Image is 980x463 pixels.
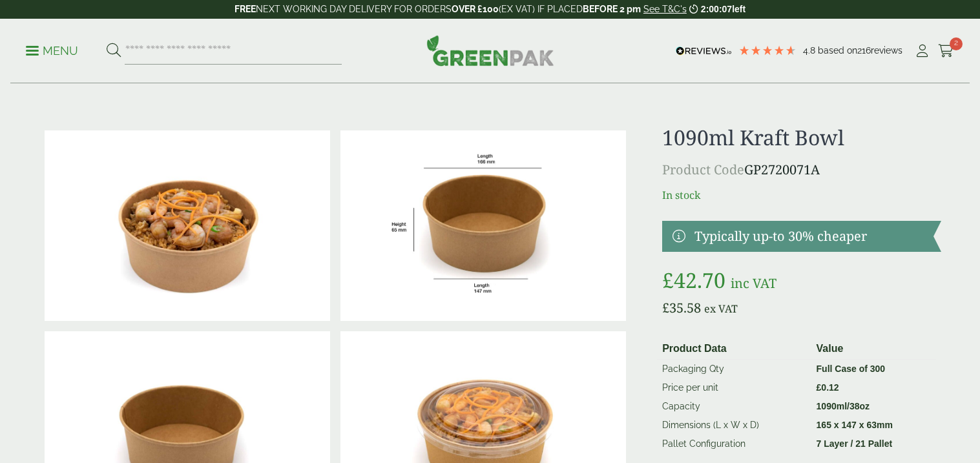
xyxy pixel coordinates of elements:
[938,45,954,57] i: Cart
[803,45,818,56] span: 4.8
[583,4,641,14] strong: BEFORE 2 pm
[657,397,811,416] td: Capacity
[662,299,701,316] bdi: 35.58
[950,37,963,50] span: 2
[731,274,777,292] span: inc VAT
[811,338,936,360] th: Value
[676,46,732,56] img: REVIEWS.io
[657,378,811,397] td: Price per unit
[662,161,744,178] span: Product Code
[662,125,941,150] h1: 1090ml Kraft Bowl
[26,43,78,56] a: Menu
[914,45,930,57] i: My Account
[938,41,954,61] a: 2
[818,45,857,56] span: Based on
[340,130,626,321] img: KraftBowl_1090
[45,130,330,321] img: Kraft Bowl 1090ml With Prawns And Rice
[817,438,893,449] strong: 7 Layer / 21 Pallet
[643,4,687,14] a: See T&C's
[657,435,811,453] td: Pallet Configuration
[452,4,499,14] strong: OVER £100
[662,299,669,316] span: £
[857,45,871,56] span: 216
[701,4,732,14] span: 2:00:07
[704,302,738,316] span: ex VAT
[426,35,554,66] img: GreenPak Supplies
[662,266,725,294] bdi: 42.70
[662,187,941,203] p: In stock
[817,420,893,430] strong: 165 x 147 x 63mm
[871,45,902,56] span: reviews
[732,4,745,14] span: left
[26,43,78,59] p: Menu
[662,266,674,294] span: £
[817,364,886,374] strong: Full Case of 300
[657,360,811,379] td: Packaging Qty
[817,382,839,393] bdi: 0.12
[817,401,870,411] strong: 1090ml/38oz
[738,45,797,56] div: 4.79 Stars
[657,338,811,360] th: Product Data
[662,160,941,180] p: GP2720071A
[235,4,256,14] strong: FREE
[657,416,811,435] td: Dimensions (L x W x D)
[817,382,822,393] span: £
